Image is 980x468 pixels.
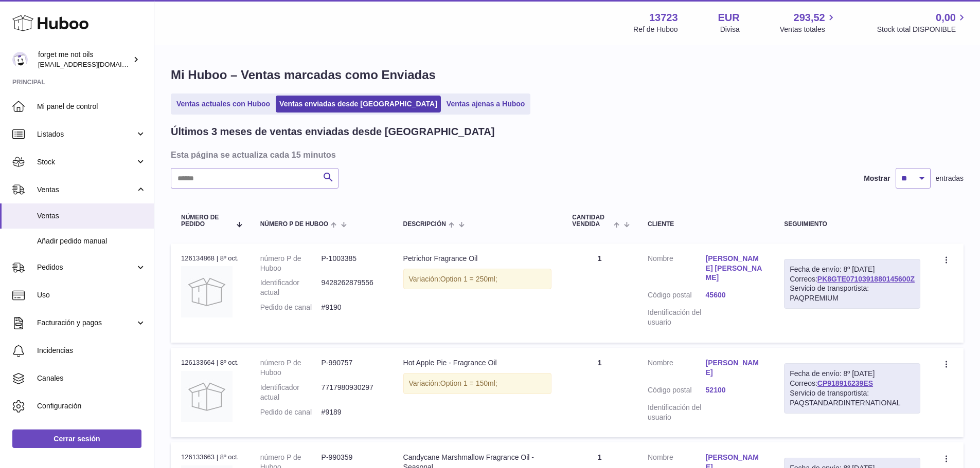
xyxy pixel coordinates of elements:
dd: #9190 [322,303,383,312]
h2: Últimos 3 meses de ventas enviadas desde [GEOGRAPHIC_DATA] [171,125,494,139]
dt: Pedido de canal [260,303,322,312]
span: Stock total DISPONIBLE [877,25,968,34]
div: Servicio de transportista: PAQPREMIUM [790,284,915,303]
span: Facturación y pagos [37,318,135,328]
dt: Identificación del usuario [648,308,706,327]
span: [EMAIL_ADDRESS][DOMAIN_NAME] [38,60,151,68]
div: Petrichor Fragrance Oil [403,254,552,264]
dt: Nombre [648,358,706,380]
dt: Identificación del usuario [648,403,706,422]
td: 1 [562,348,637,437]
div: Servicio de transportista: PAQSTANDARDINTERNATIONAL [790,388,915,408]
td: 1 [562,244,637,343]
span: número P de Huboo [260,221,328,228]
label: Mostrar [864,174,890,183]
dd: P-990757 [322,358,383,378]
img: no-photo.jpg [181,266,233,317]
span: Stock [37,157,135,167]
img: internalAdmin-13723@internal.huboo.com [12,52,28,67]
div: Divisa [720,25,740,34]
span: 293,52 [794,11,825,25]
span: Option 1 = 250ml; [440,275,497,283]
div: Cliente [648,221,763,228]
dd: 7717980930297 [322,383,383,402]
dt: Código postal [648,385,706,398]
dt: número P de Huboo [260,358,322,378]
div: Correos: [784,363,920,414]
span: Uso [37,290,146,300]
dd: P-1003385 [322,254,383,273]
div: Correos: [784,259,920,309]
span: Pedidos [37,263,135,272]
div: Variación: [403,373,552,394]
strong: EUR [718,11,740,25]
div: Variación: [403,269,552,290]
div: Fecha de envío: 8º [DATE] [790,265,915,274]
a: Ventas ajenas a Huboo [443,96,529,113]
span: Número de pedido [181,214,230,228]
div: Hot Apple Pie - Fragrance Oil [403,358,552,368]
dt: Nombre [648,254,706,286]
span: Canales [37,373,146,383]
dt: Identificador actual [260,278,322,297]
dt: Identificador actual [260,383,322,402]
span: 0,00 [936,11,956,25]
dt: Pedido de canal [260,407,322,417]
a: Cerrar sesión [12,429,141,448]
span: Listados [37,129,135,139]
span: Añadir pedido manual [37,236,146,246]
div: forget me not oils [38,50,131,69]
span: Incidencias [37,346,146,355]
dd: 9428262879556 [322,278,383,297]
span: Ventas totales [780,25,837,34]
span: Option 1 = 150ml; [440,379,497,387]
div: Seguimiento [784,221,920,228]
dt: Código postal [648,290,706,303]
div: 126134868 | 8º oct. [181,254,240,263]
div: Ref de Huboo [633,25,678,34]
span: Ventas [37,211,146,221]
h3: Esta página se actualiza cada 15 minutos [171,149,961,160]
span: entradas [936,174,964,183]
span: Descripción [403,221,446,228]
a: PK8GTE0710391880145600Z [817,275,915,283]
a: 45600 [706,290,764,300]
div: Fecha de envío: 8º [DATE] [790,369,915,379]
a: CP918916239ES [817,379,873,387]
span: Cantidad vendida [572,214,611,228]
strong: 13723 [649,11,678,25]
span: Ventas [37,185,135,195]
a: 293,52 Ventas totales [780,11,837,34]
a: Ventas enviadas desde [GEOGRAPHIC_DATA] [276,96,441,113]
a: Ventas actuales con Huboo [173,96,274,113]
span: Configuración [37,401,146,411]
dt: número P de Huboo [260,254,322,273]
span: Mi panel de control [37,102,146,111]
img: no-photo.jpg [181,371,233,422]
dd: #9189 [322,407,383,417]
div: 126133663 | 8º oct. [181,453,240,462]
a: 52100 [706,385,764,395]
a: 0,00 Stock total DISPONIBLE [877,11,968,34]
a: [PERSON_NAME] [706,358,764,378]
h1: Mi Huboo – Ventas marcadas como Enviadas [171,67,964,83]
a: [PERSON_NAME] [PERSON_NAME] [706,254,764,283]
div: 126133664 | 8º oct. [181,358,240,367]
